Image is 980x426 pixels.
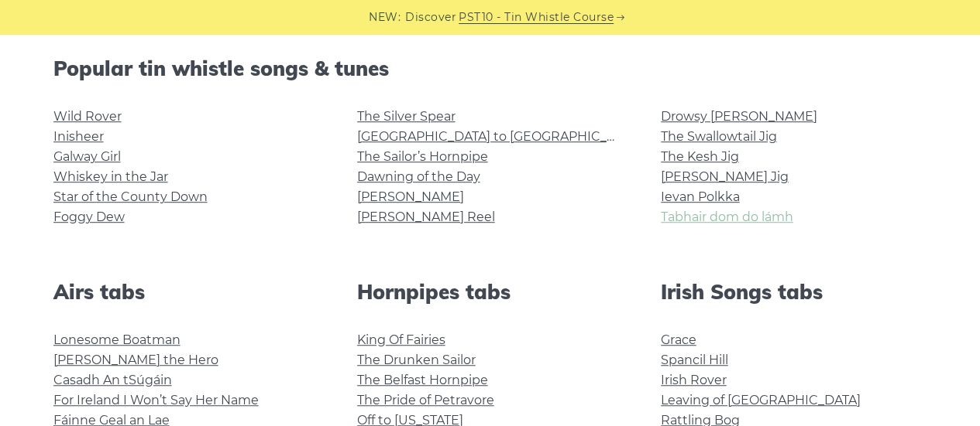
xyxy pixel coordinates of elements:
[53,129,104,144] a: Inisheer
[357,189,464,204] a: [PERSON_NAME]
[357,149,488,164] a: The Sailor’s Hornpipe
[357,393,494,407] a: The Pride of Petravore
[661,353,728,367] a: Spancil Hill
[661,373,727,387] a: Irish Rover
[357,332,445,347] a: King Of Fairies
[357,353,476,367] a: The Drunken Sailor
[53,109,122,124] a: Wild Rover
[357,129,643,144] a: [GEOGRAPHIC_DATA] to [GEOGRAPHIC_DATA]
[53,189,208,204] a: Star of the County Down
[405,9,456,26] span: Discover
[661,189,740,204] a: Ievan Polkka
[357,109,456,124] a: The Silver Spear
[459,9,614,26] a: PST10 - Tin Whistle Course
[661,280,927,304] h2: Irish Songs tabs
[53,56,927,80] h2: Popular tin whistle songs & tunes
[53,373,172,387] a: Casadh An tSúgáin
[357,210,495,224] a: [PERSON_NAME] Reel
[661,393,861,407] a: Leaving of [GEOGRAPHIC_DATA]
[357,373,488,387] a: The Belfast Hornpipe
[53,210,125,224] a: Foggy Dew
[357,280,624,304] h2: Hornpipes tabs
[661,109,817,124] a: Drowsy [PERSON_NAME]
[661,149,739,164] a: The Kesh Jig
[369,9,401,26] span: NEW:
[53,149,121,164] a: Galway Girl
[661,169,789,184] a: [PERSON_NAME] Jig
[661,332,696,347] a: Grace
[53,353,218,367] a: [PERSON_NAME] the Hero
[661,129,777,144] a: The Swallowtail Jig
[53,280,320,304] h2: Airs tabs
[53,393,259,407] a: For Ireland I Won’t Say Her Name
[53,169,168,184] a: Whiskey in the Jar
[357,169,480,184] a: Dawning of the Day
[53,332,181,347] a: Lonesome Boatman
[661,210,793,224] a: Tabhair dom do lámh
